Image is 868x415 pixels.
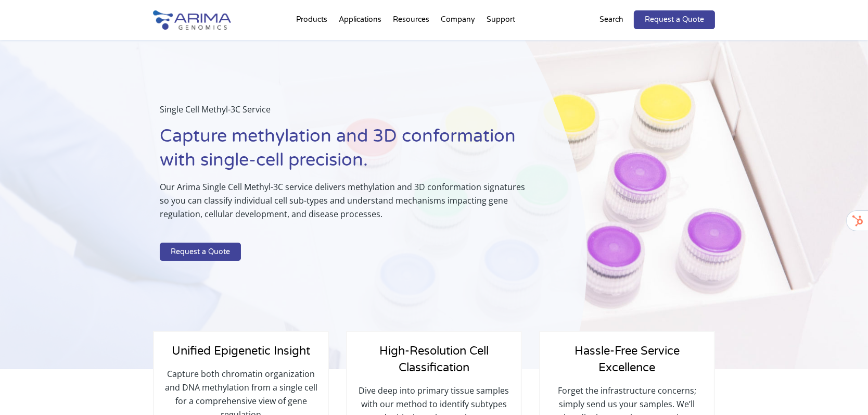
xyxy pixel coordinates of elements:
img: Arima-Genomics-logo [153,10,231,30]
p: Single Cell Methyl-3C Service [160,103,535,124]
a: Request a Quote [160,243,241,261]
p: Search [599,13,623,27]
span: Hassle-Free Service Excellence [575,344,680,374]
a: Request a Quote [634,10,715,29]
h1: Capture methylation and 3D conformation with single-cell precision. [160,124,535,180]
span: Unified Epigenetic Insight [172,344,310,358]
p: Our Arima Single Cell Methyl-3C service delivers methylation and 3D conformation signatures so yo... [160,180,535,229]
span: High-Resolution Cell Classification [379,344,489,374]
